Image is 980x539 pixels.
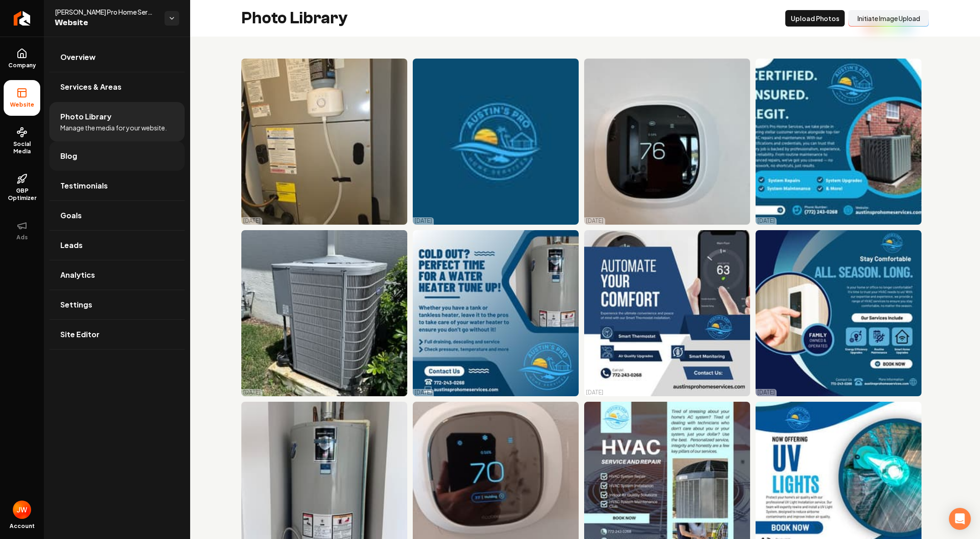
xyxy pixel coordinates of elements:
[243,217,261,225] p: [DATE]
[586,389,603,396] p: [DATE]
[49,43,185,72] a: Overview
[13,234,32,241] span: Ads
[756,230,921,396] img: HVAC thermostat image promoting energy efficiency and smart home upgrades for comfort.
[848,10,929,27] button: Initiate Image Upload
[243,389,261,396] p: [DATE]
[949,508,971,530] div: Open Intercom Messenger
[6,101,38,108] span: Website
[10,523,35,530] span: Account
[49,260,185,290] a: Analytics
[4,140,40,155] span: Social Media
[55,16,157,29] span: Website
[13,501,31,519] img: John Williams
[5,62,40,69] span: Company
[4,119,40,162] a: Social Media
[60,180,108,191] span: Testimonials
[60,329,100,340] span: Site Editor
[586,217,603,225] p: [DATE]
[241,59,407,225] img: HVAC unit with attached humidifier and warning labels in residential setting.
[49,72,185,102] a: Services & Areas
[757,217,775,225] p: [DATE]
[756,59,921,225] img: Austin's Pro Home Services offering HVAC repairs and maintenance with certified expertise.
[13,501,31,519] button: Open user button
[60,151,77,162] span: Blog
[60,299,92,310] span: Settings
[584,59,750,225] img: Ecobee smart thermostat displaying temperature at 76°F on a modern wall.
[241,230,407,396] img: Gray outdoor air conditioning unit on a concrete pad surrounded by green grass and bushes.
[55,7,157,16] span: [PERSON_NAME] Pro Home Services
[14,11,31,26] img: Rebolt Logo
[49,201,185,230] a: Goals
[584,230,750,396] img: Smart thermostat installation promoting comfort and smart home monitoring services.
[60,269,95,280] span: Analytics
[415,389,432,396] p: [DATE]
[49,231,185,260] a: Leads
[4,187,40,202] span: GBP Optimizer
[241,9,348,27] h2: Photo Library
[413,59,579,225] img: Logo of Austin's Pro Home Services with a sunset, palm trees, and a house graphic.
[60,240,83,251] span: Leads
[49,171,185,200] a: Testimonials
[4,166,40,209] a: GBP Optimizer
[4,213,40,248] button: Ads
[60,210,82,221] span: Goals
[785,10,845,27] button: Upload Photos
[415,217,432,225] p: [DATE]
[4,41,40,76] a: Company
[60,123,167,132] span: Manage the media for your website.
[60,52,96,63] span: Overview
[49,141,185,171] a: Blog
[60,111,112,122] span: Photo Library
[60,81,122,92] span: Services & Areas
[757,389,775,396] p: [DATE]
[49,320,185,349] a: Site Editor
[49,290,185,319] a: Settings
[413,230,579,396] img: Water heater tune-up advertisement with service details from Austin's Pro Home Services.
